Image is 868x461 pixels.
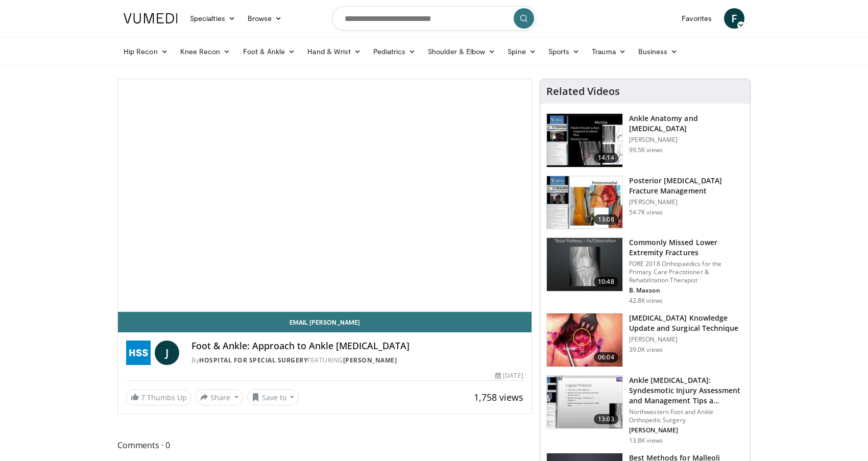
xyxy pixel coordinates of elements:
a: Foot & Ankle [237,41,302,62]
a: Browse [242,8,288,29]
h3: [MEDICAL_DATA] Knowledge Update and Surgical Technique [629,313,744,333]
div: By FEATURING [191,356,523,365]
p: [PERSON_NAME] [629,426,744,434]
span: 13:08 [594,214,618,225]
h4: Related Videos [546,85,620,98]
img: 50e07c4d-707f-48cd-824d-a6044cd0d074.150x105_q85_crop-smart_upscale.jpg [547,176,622,229]
span: 06:04 [594,352,618,362]
p: 42.8K views [629,297,663,305]
a: Hospital for Special Surgery [199,356,307,365]
p: Northwestern Foot and Ankle Orthopedic Surgery [629,408,744,424]
button: Share [196,389,243,405]
h3: Ankle [MEDICAL_DATA]: Syndesmotic Injury Assessment and Management Tips a… [629,375,744,406]
span: 7 [141,393,145,402]
p: FORE 2018 Orthopaedics for the Primary Care Practitioner & Rehabilitation Therapist [629,260,744,284]
span: 13:03 [594,414,618,424]
a: 06:04 [MEDICAL_DATA] Knowledge Update and Surgical Technique [PERSON_NAME] 39.0K views [546,313,744,367]
a: Trauma [586,41,632,62]
a: 7 Thumbs Up [126,390,191,405]
a: [PERSON_NAME] [343,356,397,365]
img: 476a2f31-7f3f-4e9d-9d33-f87c8a4a8783.150x105_q85_crop-smart_upscale.jpg [547,376,622,429]
h3: Commonly Missed Lower Extremity Fractures [629,237,744,258]
p: 39.0K views [629,346,663,354]
video-js: Video Player [118,79,532,312]
a: Favorites [676,8,718,29]
a: Spine [501,41,542,62]
h4: Foot & Ankle: Approach to Ankle [MEDICAL_DATA] [191,341,523,352]
a: Shoulder & Elbow [422,41,501,62]
input: Search topics, interventions [332,6,536,31]
a: 10:48 Commonly Missed Lower Extremity Fractures FORE 2018 Orthopaedics for the Primary Care Pract... [546,237,744,305]
a: 13:03 Ankle [MEDICAL_DATA]: Syndesmotic Injury Assessment and Management Tips a… Northwestern Foo... [546,375,744,445]
a: Knee Recon [174,41,237,62]
a: Email [PERSON_NAME] [118,312,532,332]
a: 13:08 Posterior [MEDICAL_DATA] Fracture Management [PERSON_NAME] 54.7K views [546,176,744,230]
span: Comments 0 [117,439,532,452]
a: J [155,341,179,365]
p: [PERSON_NAME] [629,335,744,344]
p: 13.8K views [629,436,663,445]
a: Hip Recon [117,41,174,62]
a: Specialties [184,8,242,29]
a: Business [632,41,684,62]
img: d079e22e-f623-40f6-8657-94e85635e1da.150x105_q85_crop-smart_upscale.jpg [547,114,622,167]
span: 1,758 views [474,391,523,403]
a: Pediatrics [367,41,422,62]
h3: Ankle Anatomy and [MEDICAL_DATA] [629,113,744,134]
img: Hospital for Special Surgery [126,341,151,365]
p: 99.5K views [629,146,663,154]
img: 4aa379b6-386c-4fb5-93ee-de5617843a87.150x105_q85_crop-smart_upscale.jpg [547,238,622,291]
p: [PERSON_NAME] [629,198,744,206]
img: XzOTlMlQSGUnbGTX4xMDoxOjBzMTt2bJ.150x105_q85_crop-smart_upscale.jpg [547,313,622,367]
p: [PERSON_NAME] [629,136,744,144]
p: B. Maxson [629,286,744,295]
a: Hand & Wrist [301,41,367,62]
a: Sports [542,41,586,62]
a: 14:14 Ankle Anatomy and [MEDICAL_DATA] [PERSON_NAME] 99.5K views [546,113,744,167]
button: Save to [247,389,299,405]
span: 14:14 [594,153,618,163]
h3: Posterior [MEDICAL_DATA] Fracture Management [629,176,744,196]
p: 54.7K views [629,208,663,216]
div: [DATE] [495,371,523,380]
a: F [724,8,744,29]
span: 10:48 [594,277,618,287]
img: VuMedi Logo [124,13,178,23]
